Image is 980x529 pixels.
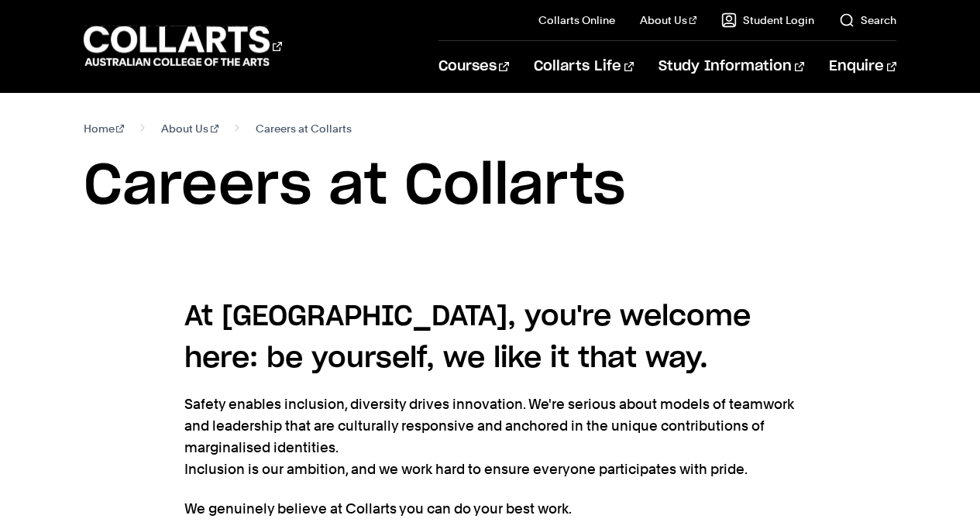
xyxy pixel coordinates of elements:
[658,41,804,92] a: Study Information
[534,41,634,92] a: Collarts Life
[256,118,352,139] span: Careers at Collarts
[84,24,282,68] div: Go to homepage
[184,296,796,380] h4: At [GEOGRAPHIC_DATA], you're welcome here: be yourself, we like it that way.
[438,41,509,92] a: Courses
[721,12,814,28] a: Student Login
[184,498,796,520] p: We genuinely believe at Collarts you can do your best work.
[84,152,897,222] h1: Careers at Collarts
[161,118,218,139] a: About Us
[829,41,896,92] a: Enquire
[538,12,615,28] a: Collarts Online
[640,12,697,28] a: About Us
[839,12,896,28] a: Search
[84,118,125,139] a: Home
[184,393,796,480] p: Safety enables inclusion, diversity drives innovation. We're serious about models of teamwork and...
